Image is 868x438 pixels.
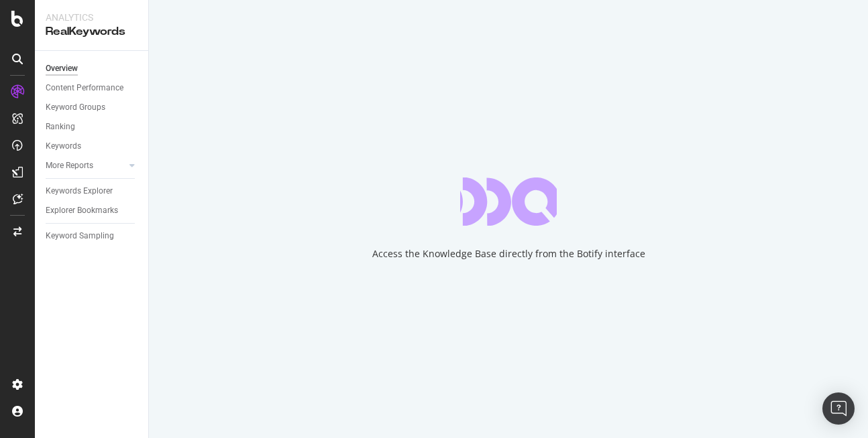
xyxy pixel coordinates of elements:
[46,204,118,218] div: Explorer Bookmarks
[46,120,139,134] a: Ranking
[822,392,855,425] div: Open Intercom Messenger
[46,229,114,243] div: Keyword Sampling
[460,177,557,226] div: animation
[46,100,139,115] a: Keyword Groups
[46,204,139,218] a: Explorer Bookmarks
[46,81,139,95] a: Content Performance
[46,100,105,115] div: Keyword Groups
[46,62,139,76] a: Overview
[46,11,138,24] div: Analytics
[46,139,139,153] a: Keywords
[46,62,78,76] div: Overview
[46,159,125,173] a: More Reports
[46,229,139,243] a: Keyword Sampling
[46,24,138,40] div: RealKeywords
[46,120,75,134] div: Ranking
[46,159,93,173] div: More Reports
[46,139,81,153] div: Keywords
[46,184,139,198] a: Keywords Explorer
[46,81,123,95] div: Content Performance
[46,184,113,198] div: Keywords Explorer
[372,247,645,261] div: Access the Knowledge Base directly from the Botify interface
